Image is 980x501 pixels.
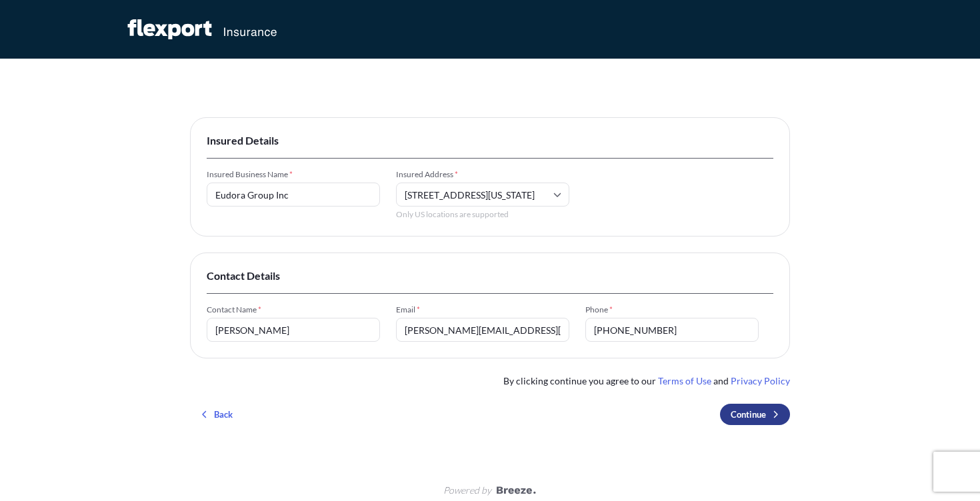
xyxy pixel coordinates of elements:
[396,304,569,315] span: Email
[585,304,759,315] span: Phone
[658,375,711,386] a: Terms of Use
[207,169,380,180] span: Insured Business Name
[731,375,790,386] a: Privacy Policy
[396,209,569,220] span: Only US locations are supported
[207,269,773,282] span: Contact Details
[503,374,790,388] span: By clicking continue you agree to our and
[207,304,380,315] span: Contact Name
[207,183,380,207] input: Enter full name
[396,318,569,342] input: Enter email
[396,183,569,207] input: Enter full address
[720,404,790,425] button: Continue
[207,318,380,342] input: Enter full name
[214,408,233,421] p: Back
[585,318,759,342] input: +1 (111) 111-111
[396,169,569,180] span: Insured Address
[190,404,243,425] button: Back
[731,408,766,421] p: Continue
[207,134,773,147] span: Insured Details
[443,484,491,497] span: Powered by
